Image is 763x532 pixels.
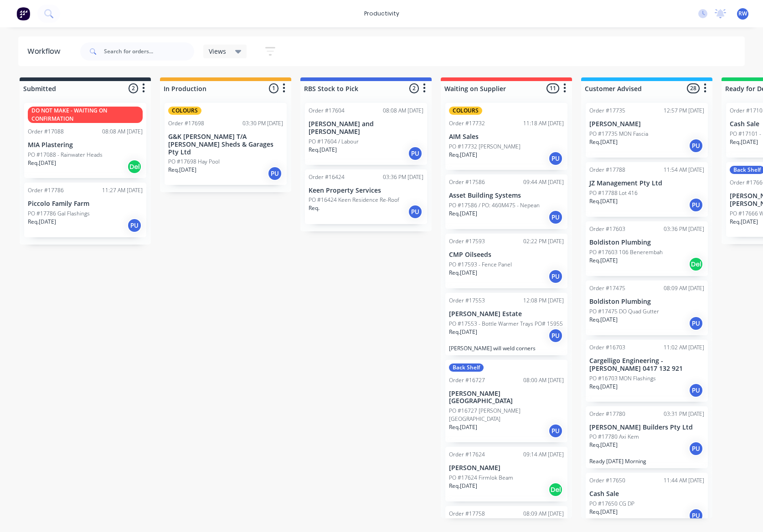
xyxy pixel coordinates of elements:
div: PU [548,328,563,343]
p: Cash Sale [589,490,704,498]
div: Del [127,159,142,174]
p: PO #17586 / PO: 460M475 - Nepean [449,201,540,210]
p: Req. [DATE] [449,423,477,431]
p: PO #17604 / Labour [309,138,359,146]
div: PU [548,269,563,284]
div: Order #1773512:57 PM [DATE][PERSON_NAME]PO #17735 MON FasciaReq.[DATE]PU [586,103,708,158]
div: Order #17586 [449,178,485,186]
p: Asset Building Systems [449,192,564,199]
div: 03:36 PM [DATE] [664,225,704,233]
p: [PERSON_NAME] Builders Pty Ltd [589,424,704,431]
p: PO #17475 DO Quad Gutter [589,307,659,316]
p: Req. [DATE] [589,316,618,324]
div: PU [689,508,703,523]
div: 12:57 PM [DATE] [664,107,704,115]
div: 02:22 PM [DATE] [523,237,564,246]
div: Order #1759302:22 PM [DATE]CMP OilseedsPO #17593 - Fence PanelReq.[DATE]PU [445,234,567,288]
div: 08:00 AM [DATE] [523,376,564,384]
div: PU [689,198,703,212]
div: 11:18 AM [DATE] [523,119,564,128]
div: COLOURSOrder #1773211:18 AM [DATE]AIM SalesPO #17732 [PERSON_NAME]Req.[DATE]PU [445,103,567,170]
div: DO NOT MAKE - WAITING ON CONFIRMATION [28,107,143,123]
div: 12:08 PM [DATE] [523,297,564,305]
p: Req. [DATE] [589,508,618,516]
div: 03:36 PM [DATE] [383,173,423,181]
p: Req. [DATE] [449,269,477,277]
p: Piccolo Family Farm [28,200,143,208]
p: Ready [DATE] Morning [589,458,704,465]
div: PU [689,441,703,456]
img: Factory [16,7,30,20]
p: CMP Oilseeds [449,251,564,259]
p: [PERSON_NAME] Estate [449,310,564,318]
p: Req. [DATE] [28,159,56,167]
div: 09:14 AM [DATE] [523,450,564,459]
p: [PERSON_NAME] [449,464,564,472]
p: Cargelligo Engineering - [PERSON_NAME] 0417 132 921 [589,357,704,373]
p: Req. [DATE] [309,146,337,154]
div: Order #1762409:14 AM [DATE][PERSON_NAME]PO #17624 Firmlok BeamReq.[DATE]Del [445,447,567,501]
div: Order #17698 [168,119,204,128]
div: Order #17650 [589,476,625,485]
p: Req. [DATE] [449,328,477,336]
div: Order #1642403:36 PM [DATE]Keen Property ServicesPO #16424 Keen Residence Re-RoofReq.PU [305,169,427,224]
p: AIM Sales [449,133,564,141]
p: MIA Plastering [28,141,143,149]
div: Order #17553 [449,297,485,305]
div: 11:27 AM [DATE] [102,186,143,194]
p: [PERSON_NAME] [589,120,704,128]
div: PU [408,205,423,219]
p: PO #17780 Axi Kem [589,433,639,441]
div: DO NOT MAKE - WAITING ON CONFIRMATIONOrder #1708808:08 AM [DATE]MIA PlasteringPO #17088 - Rainwat... [24,103,146,178]
div: Order #17735 [589,107,625,115]
div: Order #16424 [309,173,345,181]
p: Boldiston Plumbing [589,298,704,306]
p: PO #17553 - Bottle Warmer Trays PO# 15955 [449,320,563,328]
p: Req. [DATE] [589,197,618,205]
div: Order #1747508:09 AM [DATE]Boldiston PlumbingPO #17475 DO Quad GutterReq.[DATE]PU [586,281,708,335]
div: Order #16703 [589,343,625,352]
div: Order #17732 [449,119,485,128]
div: Order #17758 [449,510,485,518]
div: Order #17088 [28,128,64,136]
p: PO #17786 Gal Flashings [28,210,90,218]
div: 08:09 AM [DATE] [523,510,564,518]
div: 11:44 AM [DATE] [664,476,704,485]
div: productivity [360,7,404,20]
p: [PERSON_NAME][GEOGRAPHIC_DATA] [449,390,564,405]
div: Order #17593 [449,237,485,246]
div: 08:08 AM [DATE] [102,128,143,136]
div: 11:54 AM [DATE] [664,166,704,174]
div: 09:44 AM [DATE] [523,178,564,186]
p: Req. [DATE] [449,151,477,159]
div: Del [689,257,703,271]
p: PO #17088 - Rainwater Heads [28,151,103,159]
div: Order #17780 [589,410,625,418]
p: PO #16703 MON Flashings [589,374,656,383]
p: PO #16727 [PERSON_NAME][GEOGRAPHIC_DATA] [449,407,564,423]
p: PO #17732 [PERSON_NAME] [449,143,521,151]
div: Order #1765011:44 AM [DATE]Cash SalePO #17650 CG DPReq.[DATE]PU [586,473,708,527]
div: COLOURSOrder #1769803:30 PM [DATE]G&K [PERSON_NAME] T/A [PERSON_NAME] Sheds & Garages Pty LtdPO #... [165,103,287,185]
div: Back ShelfOrder #1672708:00 AM [DATE][PERSON_NAME][GEOGRAPHIC_DATA]PO #16727 [PERSON_NAME][GEOGRA... [445,360,567,443]
div: COLOURS [168,107,201,115]
p: Req. [DATE] [730,218,758,226]
div: Back Shelf [449,363,484,372]
div: Order #17624 [449,450,485,459]
p: PO #17788 Lot 416 [589,189,638,197]
p: Req. [DATE] [168,166,196,174]
div: Order #17475 [589,284,625,292]
p: Req. [DATE] [589,441,618,449]
div: 08:08 AM [DATE] [383,107,423,115]
div: PU [268,166,282,181]
div: 03:31 PM [DATE] [664,410,704,418]
div: PU [548,210,563,225]
div: Order #1670311:02 AM [DATE]Cargelligo Engineering - [PERSON_NAME] 0417 132 921PO #16703 MON Flash... [586,340,708,402]
div: Order #1778811:54 AM [DATE]JZ Management Pty LtdPO #17788 Lot 416Req.[DATE]PU [586,162,708,217]
p: Req. [DATE] [449,482,477,490]
div: Order #17788 [589,166,625,174]
p: [PERSON_NAME] and [PERSON_NAME] [309,120,423,136]
p: Req. [DATE] [589,138,618,146]
p: Req. [DATE] [28,218,56,226]
div: PU [408,146,423,161]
